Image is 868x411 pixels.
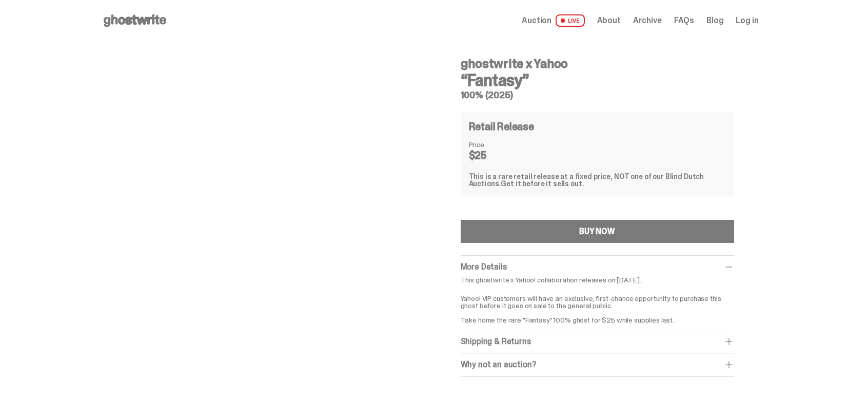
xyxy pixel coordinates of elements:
[579,227,615,236] div: BUY NOW
[556,14,585,27] span: LIVE
[522,14,584,27] a: Auction LIVE
[469,141,520,148] dt: Price
[469,121,534,132] h4: Retail Release
[597,16,621,25] a: About
[736,16,758,25] a: Log in
[461,288,734,324] p: Yahoo! VIP customers will have an exclusive, first-chance opportunity to purchase this ghost befo...
[522,16,551,25] span: Auction
[461,58,734,70] h4: ghostwrite x Yahoo
[461,72,734,88] h3: “Fantasy”
[674,16,694,25] a: FAQs
[461,220,734,243] button: BUY NOW
[461,360,734,370] div: Why not an auction?
[461,91,734,100] h5: 100% (2025)
[706,16,723,25] a: Blog
[461,336,734,347] div: Shipping & Returns
[461,261,507,272] span: More Details
[633,16,662,25] a: Archive
[501,179,584,188] span: Get it before it sells out.
[461,276,734,283] p: This ghostwrite x Yahoo! collaboration releases on [DATE].
[469,173,726,187] div: This is a rare retail release at a fixed price, NOT one of our Blind Dutch Auctions.
[469,150,520,160] dd: $25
